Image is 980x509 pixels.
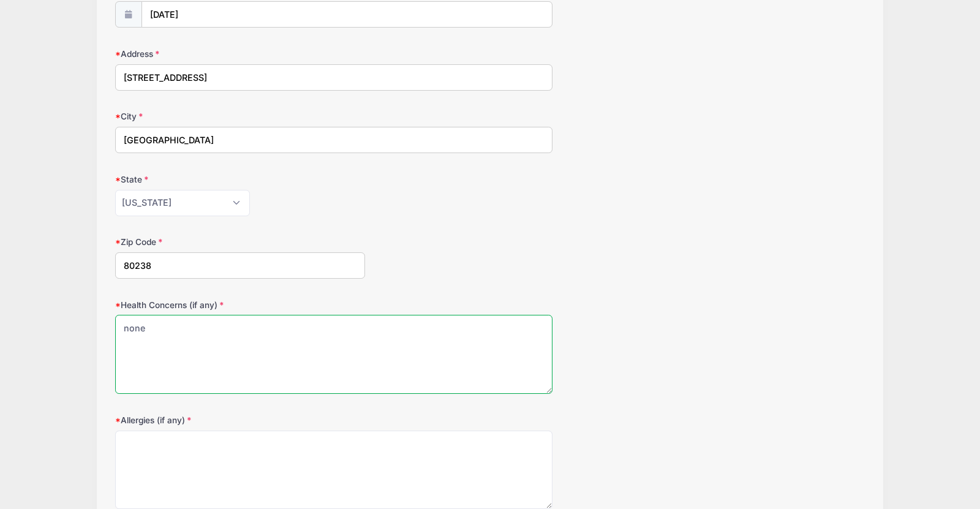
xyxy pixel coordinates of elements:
label: Zip Code [115,236,365,248]
label: Address [115,48,365,60]
label: City [115,110,365,123]
label: Allergies (if any) [115,414,365,426]
label: Health Concerns (if any) [115,299,365,311]
input: xxxxx [115,252,365,279]
input: mm/dd/yyyy [141,1,552,28]
label: State [115,173,365,186]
